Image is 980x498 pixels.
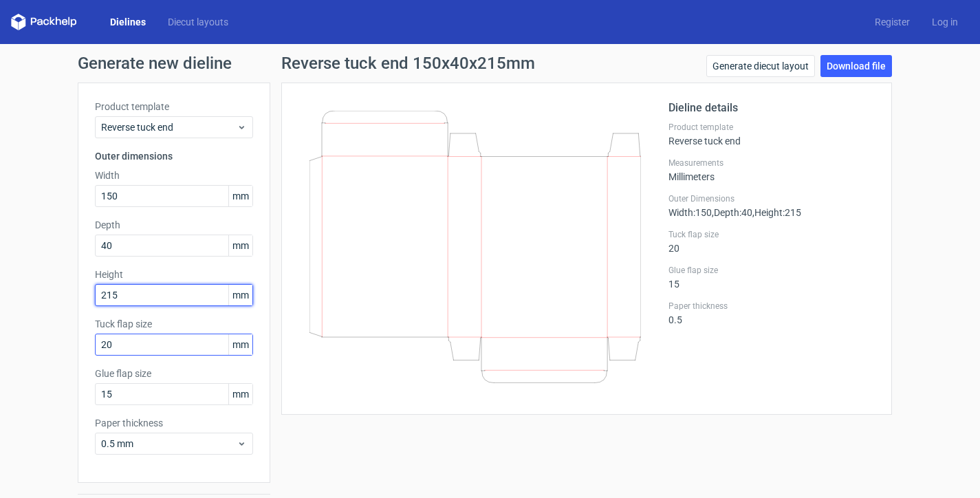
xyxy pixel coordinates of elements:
label: Depth [95,218,253,232]
span: , Depth : 40 [712,207,752,218]
label: Product template [668,122,875,133]
label: Glue flap size [668,265,875,276]
h1: Reverse tuck end 150x40x215mm [281,55,535,72]
label: Paper thickness [95,416,253,430]
span: , Height : 215 [752,207,801,218]
h1: Generate new dieline [78,55,903,72]
div: 20 [668,229,875,254]
a: Register [864,15,921,29]
div: 15 [668,265,875,290]
div: Reverse tuck end [668,122,875,147]
span: mm [228,235,252,256]
label: Tuck flap size [95,317,253,331]
label: Measurements [668,158,875,169]
label: Product template [95,100,253,113]
label: Glue flap size [95,367,253,380]
h3: Outer dimensions [95,149,253,163]
span: Width : 150 [668,207,712,218]
div: Millimeters [668,158,875,182]
span: mm [228,384,252,404]
a: Download file [820,55,892,77]
span: mm [228,285,252,305]
span: mm [228,334,252,355]
span: Reverse tuck end [101,120,237,134]
a: Dielines [99,15,157,29]
label: Tuck flap size [668,229,875,240]
label: Outer Dimensions [668,193,875,204]
label: Height [95,268,253,281]
a: Diecut layouts [157,15,239,29]
label: Paper thickness [668,301,875,312]
div: 0.5 [668,301,875,325]
h2: Dieline details [668,100,875,116]
span: mm [228,186,252,206]
a: Log in [921,15,969,29]
a: Generate diecut layout [706,55,815,77]
span: 0.5 mm [101,437,237,451]
label: Width [95,169,253,182]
